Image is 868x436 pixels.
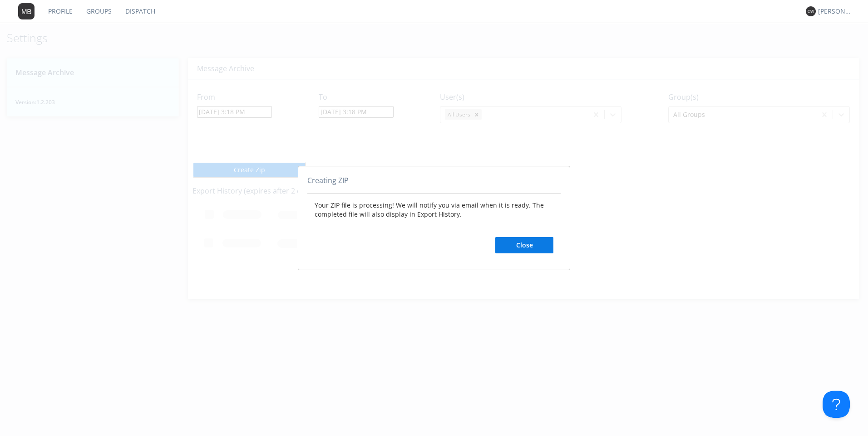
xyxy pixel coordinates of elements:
[18,3,35,19] img: 373638.png
[823,391,850,418] iframe: Toggle Customer Support
[806,6,816,16] img: 373638.png
[298,166,570,270] div: abcd
[307,175,561,194] div: Creating ZIP
[818,7,852,16] div: [PERSON_NAME] *
[307,194,561,261] div: Your ZIP file is processing! We will notify you via email when it is ready. The completed file wi...
[495,237,553,253] button: Close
